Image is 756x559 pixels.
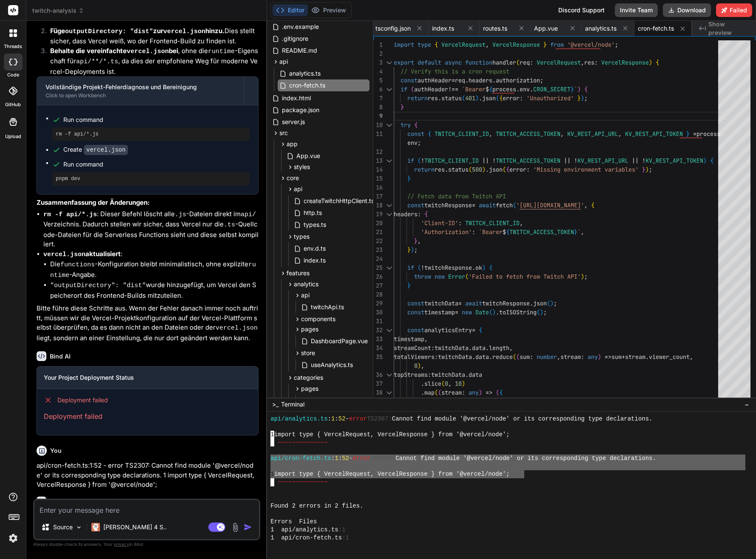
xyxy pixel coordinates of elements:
div: 18 [373,201,383,210]
span: . [465,76,469,84]
span: error [503,94,520,102]
span: ` [577,228,581,236]
span: ; [540,76,543,84]
span: VercelRequest [537,59,581,66]
span: TWITCH_ACCESS_TOKEN [509,228,574,236]
div: Click to collapse the range. [384,121,395,130]
span: { [499,94,503,102]
span: from [550,41,564,48]
span: twitchApi.ts [310,302,345,312]
span: // Verify this is a cron request [401,68,509,75]
label: code [7,71,19,79]
span: App.vue [534,24,558,33]
span: } [414,237,418,245]
code: runtime [208,48,235,55]
span: 'Unauthorized' [526,94,574,102]
span: app [287,140,298,148]
span: ) [482,166,486,173]
span: analytics.ts [585,24,617,33]
span: default [418,59,441,66]
strong: aktualisiert [43,250,121,258]
span: CRON_SECRET [533,85,571,93]
div: 4 [373,67,383,76]
span: try [401,121,411,129]
span: process [696,130,720,138]
li: Dies stellt sicher, dass Vercel weiß, wo der Frontend-Build zu finden ist. [43,26,259,46]
span: Show preview [708,20,749,37]
span: } [686,130,690,138]
span: cron-fetch.ts [288,80,326,90]
span: const [407,308,424,316]
div: 28 [373,290,383,299]
span: twitchData [424,299,458,307]
span: ( [516,59,520,66]
div: 25 [373,263,383,272]
span: , [418,237,421,245]
span: , [584,201,588,209]
pre: rm -f api/*.js [56,131,246,138]
span: authHeader [414,85,448,93]
span: `Bearer [479,228,503,236]
span: 500 [472,166,482,173]
span: '@vercel/node' [567,41,615,48]
span: . [479,94,482,102]
div: Click to collapse the range. [384,263,395,272]
span: : [594,59,598,66]
span: TWITCH_CLIENT_ID [424,157,479,164]
span: : [520,94,523,102]
span: : [530,59,533,66]
span: ' [516,201,520,209]
span: ( [547,299,550,307]
div: 9 [373,112,383,121]
div: 26 [373,272,383,281]
span: , [520,219,523,227]
span: error [509,166,526,173]
span: { [489,264,492,271]
pre: pnpm dev [56,175,246,182]
span: } [543,41,547,48]
div: 14 [373,165,383,174]
code: vercel.json [127,48,169,55]
span: const [407,299,424,307]
button: Invite Team [615,3,658,17]
span: ) [703,157,707,164]
span: authHeader [418,76,452,84]
span: analytics.ts [288,68,321,79]
code: vercel.json [43,251,85,258]
span: analytics [294,280,318,288]
span: , [581,59,584,66]
span: ( [418,157,421,164]
span: handler [492,59,516,66]
div: Click to collapse the range. [384,201,395,210]
span: `Bearer [462,85,486,93]
div: 30 [373,308,383,317]
li: Die -Konfiguration bleibt minimalistisch, ohne explizite -Angabe. [50,260,259,280]
span: { [656,59,659,66]
span: styles [294,163,310,171]
span: KV_REST_API_TOKEN [645,157,703,164]
span: ! [574,157,577,164]
span: !== [448,85,458,93]
span: { [506,166,509,173]
span: . [438,94,441,102]
code: outputDirectory: "dist" [65,28,153,35]
div: 6 [373,85,383,94]
span: index.ts [303,255,327,265]
span: { [435,41,438,48]
span: json [489,166,503,173]
span: server.js [281,117,306,127]
div: Click to open Workbench [45,92,236,99]
span: types [294,232,310,241]
div: 1 [373,40,383,49]
div: 13 [373,156,383,165]
span: TWITCH_CLIENT_ID [465,219,520,227]
span: env.d.ts [303,243,327,254]
span: req [520,59,530,66]
span: || [482,157,489,164]
span: headers [469,76,492,84]
span: . [530,85,533,93]
span: // Fetch data from Twitch API [407,192,506,200]
div: 15 [373,174,383,183]
button: − [743,398,751,411]
div: 12 [373,147,383,156]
